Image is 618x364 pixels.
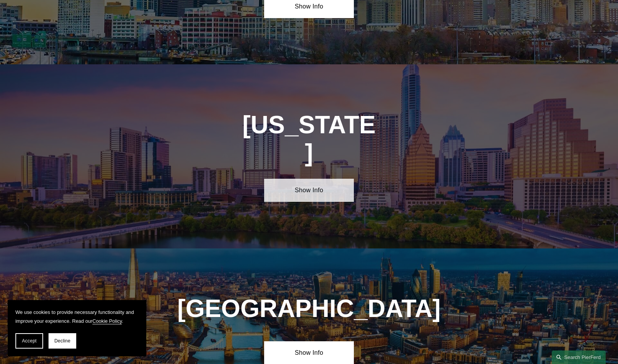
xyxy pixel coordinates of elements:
[242,111,377,167] h1: [US_STATE]
[22,338,37,344] span: Accept
[264,179,354,202] a: Show Info
[552,351,606,364] a: Search this site
[174,295,444,323] h1: [GEOGRAPHIC_DATA]
[54,338,70,344] span: Decline
[49,333,76,349] button: Decline
[92,318,122,324] a: Cookie Policy
[8,300,146,356] section: Cookie banner
[15,308,139,325] p: We use cookies to provide necessary functionality and improve your experience. Read our .
[15,333,43,349] button: Accept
